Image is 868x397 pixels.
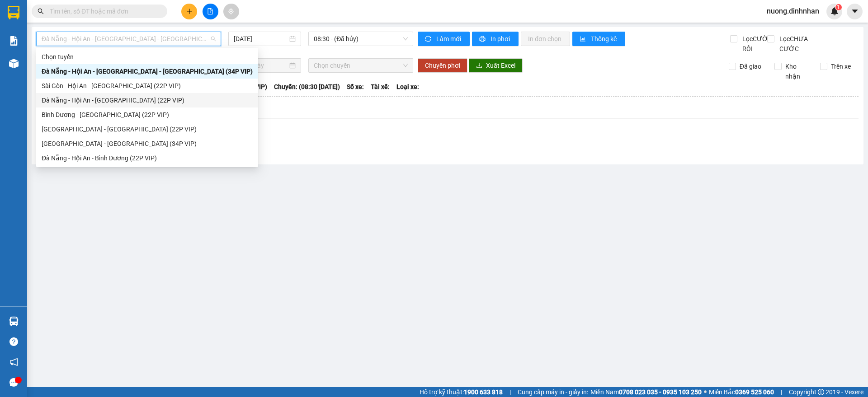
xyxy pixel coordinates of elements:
[835,4,842,10] sup: 1
[9,337,18,346] span: question-circle
[9,317,19,326] img: warehouse-icon
[36,50,258,64] div: Chọn tuyến
[781,387,782,397] span: |
[207,8,213,14] span: file-add
[42,153,253,163] div: Đà Nẵng - Hội An - Bình Dương (22P VIP)
[827,61,854,71] span: Trên xe
[234,34,288,44] input: 15/09/2025
[782,61,813,81] span: Kho nhận
[704,390,707,394] span: ⚪️
[274,82,340,92] span: Chuyến: (08:30 [DATE])
[314,59,408,72] span: Chọn chuyến
[420,387,503,397] span: Hỗ trợ kỹ thuật:
[9,358,18,366] span: notification
[591,34,618,44] span: Thống kê
[203,4,218,19] button: file-add
[38,8,44,14] span: search
[36,136,258,151] div: Sài Gòn - Đà Nẵng (34P VIP)
[418,58,467,73] button: Chuyển phơi
[36,79,258,93] div: Sài Gòn - Hội An - Đà Nẵng (22P VIP)
[9,36,19,46] img: solution-icon
[818,389,824,395] span: copyright
[371,82,390,92] span: Tài xế:
[50,6,156,16] input: Tìm tên, số ĐT hoặc mã đơn
[518,387,588,397] span: Cung cấp máy in - giấy in:
[36,122,258,136] div: Sài Gòn - Đà Nẵng (22P VIP)
[521,32,570,46] button: In đơn chọn
[36,93,258,107] div: Đà Nẵng - Hội An - Sài Gòn (22P VIP)
[736,61,765,71] span: Đã giao
[42,110,253,120] div: Bình Dương - [GEOGRAPHIC_DATA] (22P VIP)
[228,8,234,14] span: aim
[776,34,822,54] span: Lọc CHƯA CƯỚC
[9,59,19,68] img: warehouse-icon
[759,5,826,17] span: nuong.dinhnhan
[9,378,18,387] span: message
[181,4,197,19] button: plus
[186,8,193,14] span: plus
[847,4,863,19] button: caret-down
[42,95,253,105] div: Đà Nẵng - Hội An - [GEOGRAPHIC_DATA] (22P VIP)
[42,32,216,46] span: Đà Nẵng - Hội An - Sài Gòn - Bình Dương (34P VIP)
[436,34,462,44] span: Làm mới
[42,81,253,91] div: Sài Gòn - Hội An - [GEOGRAPHIC_DATA] (22P VIP)
[418,32,470,46] button: syncLàm mới
[42,139,253,149] div: [GEOGRAPHIC_DATA] - [GEOGRAPHIC_DATA] (34P VIP)
[42,52,253,62] div: Chọn tuyến
[619,388,702,396] strong: 0708 023 035 - 0935 103 250
[42,66,253,76] div: Đà Nẵng - Hội An - [GEOGRAPHIC_DATA] - [GEOGRAPHIC_DATA] (34P VIP)
[36,151,258,165] div: Đà Nẵng - Hội An - Bình Dương (22P VIP)
[234,61,288,70] input: Chọn ngày
[464,388,503,396] strong: 1900 633 818
[830,7,839,15] img: icon-new-feature
[590,387,702,397] span: Miền Nam
[425,36,433,43] span: sync
[42,124,253,134] div: [GEOGRAPHIC_DATA] - [GEOGRAPHIC_DATA] (22P VIP)
[472,32,519,46] button: printerIn phơi
[469,58,523,73] button: downloadXuất Excel
[735,388,774,396] strong: 0369 525 060
[509,387,511,397] span: |
[347,82,364,92] span: Số xe:
[36,107,258,122] div: Bình Dương - Đà Nẵng (22P VIP)
[491,34,511,44] span: In phơi
[8,6,19,19] img: logo-vxr
[851,7,859,15] span: caret-down
[709,387,774,397] span: Miền Bắc
[314,32,408,46] span: 08:30 - (Đã hủy)
[837,4,840,10] span: 1
[572,32,625,46] button: bar-chartThống kê
[223,4,239,19] button: aim
[36,64,258,79] div: Đà Nẵng - Hội An - Sài Gòn - Bình Dương (34P VIP)
[479,36,487,43] span: printer
[396,82,419,92] span: Loại xe:
[580,36,587,43] span: bar-chart
[739,34,774,54] span: Lọc CƯỚC RỒI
